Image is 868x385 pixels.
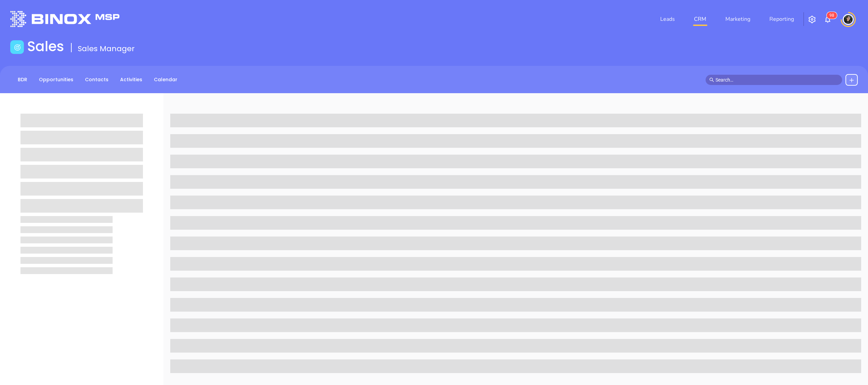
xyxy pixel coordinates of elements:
a: Activities [116,74,146,85]
a: Marketing [723,12,753,26]
h1: Sales [27,38,64,55]
span: search [709,77,714,82]
sup: 98 [827,12,837,19]
img: iconNotification [824,15,832,24]
a: Opportunities [35,74,77,85]
a: Reporting [767,12,797,26]
span: 8 [832,13,834,18]
img: iconSetting [808,15,816,24]
a: BDR [14,74,31,85]
img: logo [10,11,119,27]
a: Contacts [81,74,113,85]
a: Calendar [150,74,182,85]
img: user [843,14,854,25]
a: CRM [691,12,709,26]
a: Leads [657,12,678,26]
input: Search… [715,76,838,84]
span: 9 [829,13,832,18]
span: Sales Manager [78,43,135,54]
